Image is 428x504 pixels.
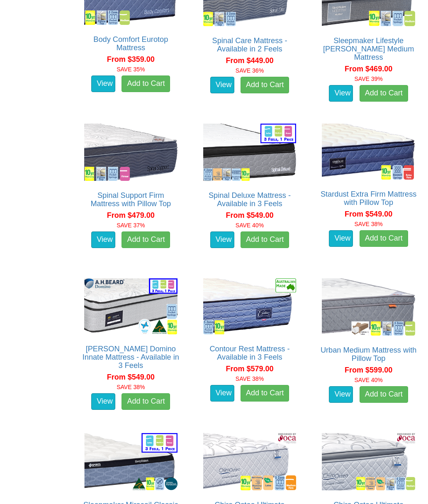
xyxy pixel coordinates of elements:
[320,431,417,492] img: Chiro Osteo Ultimate Comfort Medium Mattress
[241,77,289,93] a: Add to Cart
[321,346,416,363] a: Urban Medium Mattress with Pillow Top
[323,37,414,61] a: Sleepmaker Lifestyle [PERSON_NAME] Medium Mattress
[209,191,291,208] a: Spinal Deluxe Mattress - Available in 3 Feels
[201,431,299,492] img: Chiro Osteo Ultimate Support MediumFirm Mattress
[117,66,145,73] font: SAVE 35%
[360,386,408,403] a: Add to Cart
[329,85,353,102] a: View
[212,37,287,53] a: Spinal Care Mattress - Available in 2 Feels
[360,85,408,102] a: Add to Cart
[345,366,392,374] span: From $599.00
[122,75,170,92] a: Add to Cart
[241,385,289,402] a: Add to Cart
[107,55,155,63] span: From $359.00
[122,393,170,410] a: Add to Cart
[91,393,115,410] a: View
[355,221,383,227] font: SAVE 38%
[122,231,170,248] a: Add to Cart
[117,222,145,229] font: SAVE 37%
[329,386,353,403] a: View
[241,231,289,248] a: Add to Cart
[201,122,299,183] img: Spinal Deluxe Mattress - Available in 3 Feels
[345,65,392,73] span: From $469.00
[209,345,289,361] a: Contour Rest Mattress - Available in 3 Feels
[91,75,115,92] a: View
[236,222,264,229] font: SAVE 40%
[226,211,273,219] span: From $549.00
[320,122,417,182] img: Stardust Extra Firm Mattress with Pillow Top
[355,377,383,383] font: SAVE 40%
[210,231,234,248] a: View
[210,385,234,402] a: View
[82,276,180,336] img: A.H Beard Domino Innate Mattress - Available in 3 Feels
[236,375,264,382] font: SAVE 38%
[91,231,115,248] a: View
[360,230,408,247] a: Add to Cart
[320,276,417,338] img: Urban Medium Mattress with Pillow Top
[345,210,392,218] span: From $549.00
[90,191,171,208] a: Spinal Support Firm Mattress with Pillow Top
[107,373,155,381] span: From $549.00
[210,77,234,93] a: View
[82,122,180,183] img: Spinal Support Firm Mattress with Pillow Top
[226,56,273,65] span: From $449.00
[329,230,353,247] a: View
[355,75,383,82] font: SAVE 39%
[226,365,273,373] span: From $579.00
[117,384,145,390] font: SAVE 38%
[83,345,179,370] a: [PERSON_NAME] Domino Innate Mattress - Available in 3 Feels
[201,276,299,336] img: Contour Rest Mattress - Available in 3 Feels
[321,190,416,207] a: Stardust Extra Firm Mattress with Pillow Top
[107,211,155,219] span: From $479.00
[93,35,168,52] a: Body Comfort Eurotop Mattress
[82,431,180,492] img: Sleepmaker Miracoil Classic Mattress - Available in 3 Feels
[236,67,264,74] font: SAVE 36%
